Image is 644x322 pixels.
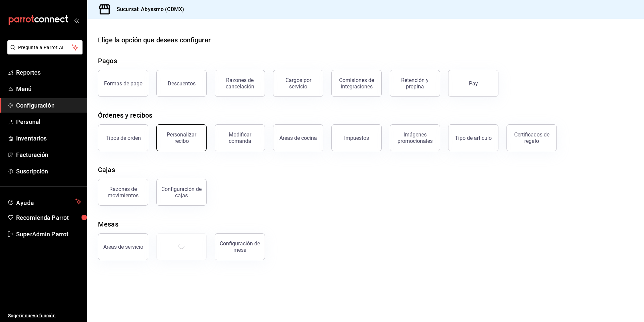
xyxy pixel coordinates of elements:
div: Comisiones de integraciones [336,77,377,90]
span: Configuración [16,101,82,110]
span: Inventarios [16,134,82,143]
div: Cajas [98,165,115,175]
h3: Sucursal: Abyssmo (CDMX) [111,5,184,13]
button: Áreas de servicio [98,233,148,260]
div: Descuentos [168,80,196,87]
div: Impuestos [344,135,369,141]
div: Órdenes y recibos [98,110,152,120]
div: Pay [469,80,478,87]
button: Pay [448,70,498,97]
button: Personalizar recibo [156,124,207,151]
button: Retención y propina [390,70,440,97]
div: Áreas de cocina [279,135,317,141]
button: Cargos por servicio [273,70,323,97]
div: Certificados de regalo [511,131,552,144]
div: Razones de cancelación [219,77,261,90]
div: Tipos de orden [106,135,141,141]
span: Ayuda [16,198,73,206]
button: Configuración de mesa [215,233,265,260]
button: Imágenes promocionales [390,124,440,151]
div: Modificar comanda [219,131,261,144]
a: Pregunta a Parrot AI [5,49,83,56]
button: Impuestos [331,124,382,151]
span: Menú [16,84,82,93]
span: Sugerir nueva función [8,312,82,319]
button: Pregunta a Parrot AI [7,40,83,54]
div: Configuración de cajas [161,186,202,199]
div: Mesas [98,219,118,229]
span: Recomienda Parrot [16,213,82,222]
div: Retención y propina [394,77,436,90]
span: Personal [16,117,82,126]
button: Modificar comanda [215,124,265,151]
button: Áreas de cocina [273,124,323,151]
button: open_drawer_menu [74,17,79,23]
div: Razones de movimientos [102,186,144,199]
span: SuperAdmin Parrot [16,230,82,239]
div: Pagos [98,56,117,66]
button: Formas de pago [98,70,148,97]
div: Cargos por servicio [277,77,319,90]
button: Certificados de regalo [506,124,557,151]
button: Descuentos [156,70,207,97]
button: Comisiones de integraciones [331,70,382,97]
button: Configuración de cajas [156,179,207,206]
div: Tipo de artículo [455,135,492,141]
button: Tipo de artículo [448,124,498,151]
button: Tipos de orden [98,124,148,151]
div: Personalizar recibo [161,131,202,144]
div: Elige la opción que deseas configurar [98,35,211,45]
span: Pregunta a Parrot AI [18,44,72,51]
button: Razones de movimientos [98,179,148,206]
button: Razones de cancelación [215,70,265,97]
span: Facturación [16,150,82,159]
div: Formas de pago [104,80,143,87]
div: Configuración de mesa [219,240,261,253]
div: Áreas de servicio [103,244,143,250]
span: Reportes [16,68,82,77]
div: Imágenes promocionales [394,131,436,144]
span: Suscripción [16,167,82,176]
